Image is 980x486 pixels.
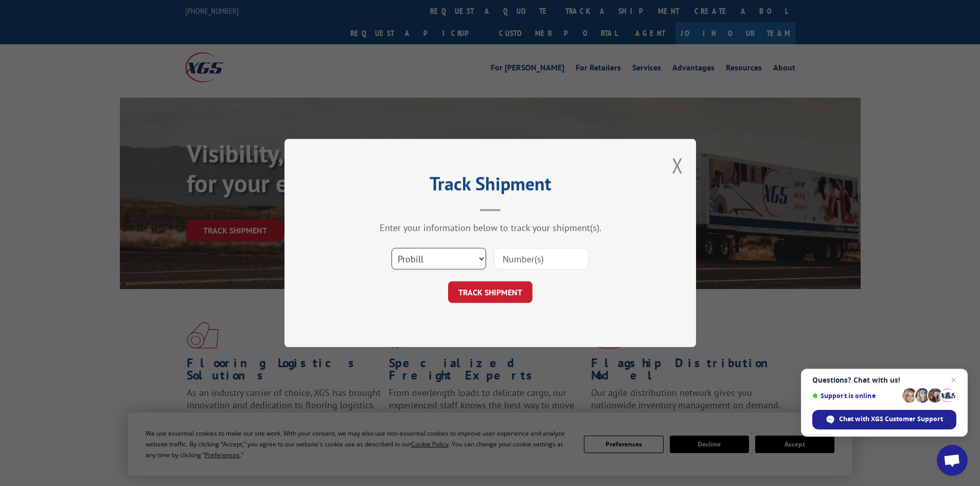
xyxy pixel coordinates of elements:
[937,445,968,476] div: Open chat
[812,410,956,429] div: Chat with XGS Customer Support
[494,248,589,269] input: Number(s)
[448,281,532,303] button: TRACK SHIPMENT
[672,152,683,179] button: Close modal
[812,376,956,384] span: Questions? Chat with us!
[812,392,899,400] span: Support is online
[948,374,960,386] span: Close chat
[336,176,645,196] h2: Track Shipment
[839,415,943,424] span: Chat with XGS Customer Support
[336,222,645,233] div: Enter your information below to track your shipment(s).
